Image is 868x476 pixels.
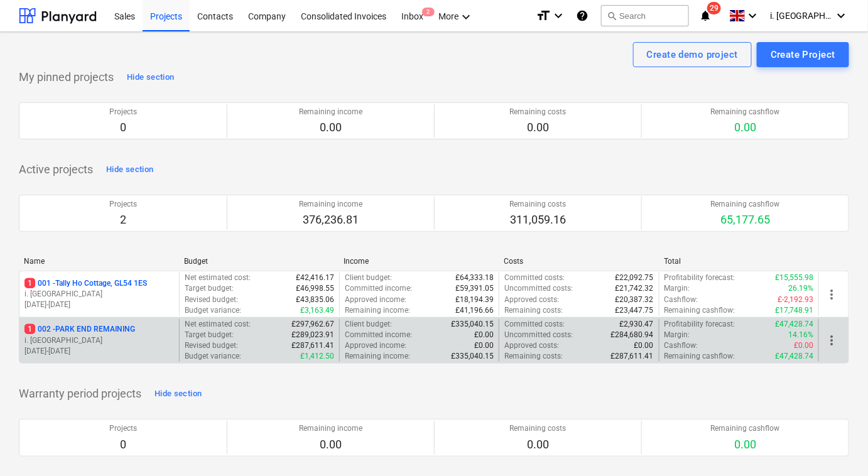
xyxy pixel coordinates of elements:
i: keyboard_arrow_down [834,8,849,23]
p: £15,555.98 [775,273,813,283]
p: Cashflow : [665,340,698,351]
div: Hide section [106,163,153,177]
p: 0.00 [711,437,780,452]
button: Create demo project [633,42,752,67]
p: £289,023.91 [291,330,334,340]
p: £46,998.55 [296,283,334,294]
p: Projects [109,199,137,210]
p: Projects [109,107,137,117]
p: £335,040.15 [451,351,494,362]
p: £0.00 [634,340,654,351]
p: Remaining cashflow : [665,351,735,362]
p: Remaining income [299,107,362,117]
p: £0.00 [794,340,813,351]
p: Uncommitted costs : [504,330,573,340]
p: £0.00 [474,340,494,351]
div: Create demo project [647,46,738,63]
p: £335,040.15 [451,319,494,330]
p: 0.00 [510,120,567,135]
p: £3,163.49 [300,305,334,316]
p: £41,196.66 [455,305,494,316]
p: £2,930.47 [620,319,654,330]
p: 0 [109,120,137,135]
div: Total [664,257,814,266]
p: Warranty period projects [19,386,141,401]
p: Cashflow : [665,295,698,305]
div: Hide section [127,70,174,85]
p: £1,412.50 [300,351,334,362]
p: Remaining cashflow : [665,305,735,316]
span: search [607,11,617,21]
p: Committed income : [345,283,412,294]
div: Income [344,257,494,266]
p: £23,447.75 [616,305,654,316]
p: Remaining income [299,199,362,210]
p: Projects [109,423,137,434]
i: notifications [699,8,712,23]
p: 14.16% [788,330,813,340]
p: £47,428.74 [775,319,813,330]
p: Committed income : [345,330,412,340]
p: 311,059.16 [510,212,567,227]
button: Hide section [124,67,177,87]
i: keyboard_arrow_down [551,8,566,23]
p: Committed costs : [504,319,565,330]
p: Margin : [665,283,690,294]
p: i. [GEOGRAPHIC_DATA] [24,289,174,300]
p: Profitability forecast : [665,319,735,330]
div: Name [24,257,174,266]
p: Remaining cashflow [711,423,780,434]
p: £64,333.18 [455,273,494,283]
p: £-2,192.93 [778,295,813,305]
p: 0 [109,437,137,452]
span: 29 [707,2,721,14]
p: 65,177.65 [711,212,780,227]
p: Client budget : [345,273,392,283]
p: 2 [109,212,137,227]
div: Costs [504,257,654,266]
p: [DATE] - [DATE] [24,346,174,357]
p: £287,611.41 [291,340,334,351]
div: Hide section [155,387,202,401]
p: £59,391.05 [455,283,494,294]
p: 376,236.81 [299,212,362,227]
p: Target budget : [185,283,234,294]
span: 1 [24,278,35,288]
p: £47,428.74 [775,351,813,362]
p: 0.00 [711,120,780,135]
p: 0.00 [299,437,362,452]
i: Knowledge base [576,8,589,23]
p: Approved costs : [504,340,559,351]
p: 0.00 [510,437,567,452]
p: Budget variance : [185,305,241,316]
p: Approved income : [345,295,406,305]
span: i. [GEOGRAPHIC_DATA] [770,11,833,21]
span: more_vert [824,333,839,348]
p: £287,611.41 [611,351,654,362]
p: 26.19% [788,283,813,294]
p: Remaining costs [510,199,567,210]
p: Net estimated cost : [185,319,251,330]
p: Revised budget : [185,340,238,351]
p: Remaining costs [510,107,567,117]
i: format_size [536,8,551,23]
p: £22,092.75 [616,273,654,283]
p: £42,416.17 [296,273,334,283]
button: Hide section [103,160,156,180]
p: Remaining cashflow [711,107,780,117]
p: Margin : [665,330,690,340]
p: £284,680.94 [611,330,654,340]
p: Client budget : [345,319,392,330]
p: Remaining costs [510,423,567,434]
iframe: Chat Widget [805,416,868,476]
p: £297,962.67 [291,319,334,330]
p: £43,835.06 [296,295,334,305]
p: £18,194.39 [455,295,494,305]
i: keyboard_arrow_down [458,9,474,24]
p: Remaining income : [345,351,410,362]
p: Remaining costs : [504,351,563,362]
p: Target budget : [185,330,234,340]
p: Remaining income : [345,305,410,316]
span: 1 [24,324,35,334]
